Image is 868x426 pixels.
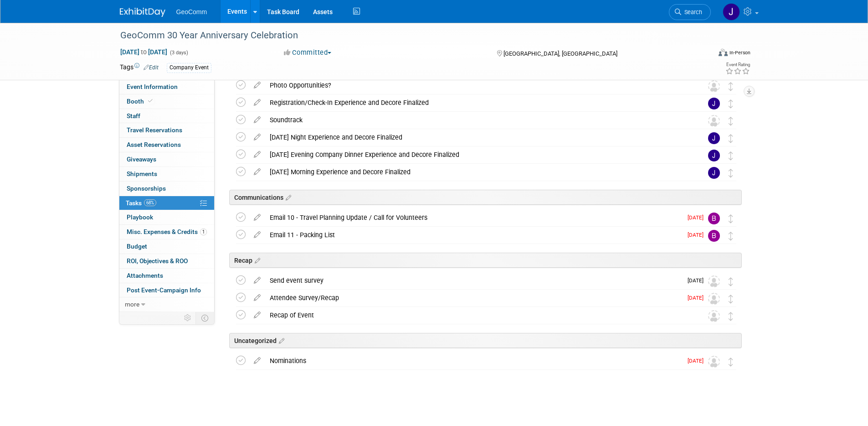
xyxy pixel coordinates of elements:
i: Move task [729,277,733,286]
a: Asset Reservations [119,138,214,152]
a: Booth [119,94,214,109]
img: Unassigned [708,275,720,287]
i: Move task [729,312,733,321]
span: Search [681,9,702,16]
span: [DATE] [688,214,708,221]
div: Email 10 - Travel Planning Update / Call for Volunteers [265,210,682,225]
img: Jason Kim [708,132,720,144]
div: [DATE] Night Experience and Decore Finalized [265,130,690,145]
a: edit [249,276,265,285]
i: Booth reservation complete [148,99,153,104]
a: Travel Reservations [119,123,214,137]
a: ROI, Objectives & ROO [119,254,214,268]
img: Unassigned [708,115,720,127]
a: Sponsorships [119,182,214,196]
span: Shipments [127,170,157,177]
a: Edit sections [283,192,291,202]
a: more [119,297,214,312]
div: Nominations [265,353,682,369]
div: Photo Opportunities? [265,78,690,93]
img: Unassigned [708,310,720,322]
i: Move task [729,295,733,303]
span: Playbook [127,213,153,221]
i: Move task [729,358,733,366]
div: Company Event [167,63,211,73]
i: Move task [729,214,733,223]
span: to [139,48,148,56]
a: Edit sections [252,255,260,265]
a: edit [249,116,265,124]
span: 1 [200,229,207,235]
a: edit [249,151,265,159]
img: Bailey Woommavovah [708,230,720,242]
img: Jason Kim [708,167,720,179]
td: Personalize Event Tab Strip [180,312,196,324]
a: Giveaways [119,152,214,166]
span: GeoComm [176,8,207,16]
span: 68% [144,199,156,206]
div: Attendee Survey/Recap [265,290,682,306]
div: Recap [229,253,742,268]
i: Move task [729,82,733,91]
span: Giveaways [127,156,156,163]
span: more [125,301,139,308]
span: Sponsorships [127,185,166,192]
span: Booth [127,98,154,105]
span: Tasks [126,199,156,207]
a: Staff [119,109,214,123]
div: Recap of Event [265,307,690,323]
div: Registration/Check-In Experience and Decore Finalized [265,95,690,110]
span: ROI, Objectives & ROO [127,257,188,265]
span: [DATE] [688,295,708,301]
a: Attachments [119,269,214,283]
div: Send event survey [265,273,682,288]
span: [DATE] [688,232,708,238]
div: Soundtrack [265,112,690,128]
a: Edit [144,64,159,71]
span: [DATE] [DATE] [120,48,168,56]
div: Event Format [657,47,751,61]
img: Unassigned [708,356,720,368]
a: edit [249,294,265,302]
a: Playbook [119,210,214,224]
div: Event Rating [725,62,750,67]
a: Search [669,4,711,20]
img: ExhibitDay [120,8,165,17]
td: Toggle Event Tabs [195,312,214,324]
span: Attachments [127,272,163,279]
a: Shipments [119,167,214,181]
i: Move task [729,232,733,240]
i: Move task [729,151,733,160]
span: Event Information [127,83,178,90]
span: [DATE] [688,277,708,284]
span: Budget [127,243,147,250]
div: Email 11 - Packing List [265,227,682,243]
a: Edit sections [277,336,284,345]
a: Budget [119,239,214,254]
img: Jason Kim [708,98,720,109]
span: (3 days) [169,50,188,56]
div: [DATE] Evening Company Dinner Experience and Decore Finalized [265,147,690,162]
div: Communications [229,190,742,205]
a: edit [249,213,265,222]
div: Uncategorized [229,333,742,348]
span: Travel Reservations [127,126,182,134]
div: [DATE] Morning Experience and Decore Finalized [265,164,690,180]
span: Misc. Expenses & Credits [127,228,207,235]
img: Format-Inperson.png [719,49,728,56]
a: Post Event-Campaign Info [119,283,214,297]
span: Asset Reservations [127,141,181,148]
span: [GEOGRAPHIC_DATA], [GEOGRAPHIC_DATA] [503,50,617,57]
img: Jason Kim [708,150,720,161]
i: Move task [729,117,733,125]
i: Move task [729,99,733,108]
img: Unassigned [708,293,720,305]
span: Staff [127,112,140,119]
a: edit [249,133,265,141]
a: Tasks68% [119,196,214,210]
img: Jason Kim [723,3,740,21]
i: Move task [729,169,733,177]
div: GeoComm 30 Year Anniversary Celebration [117,27,697,44]
span: [DATE] [688,358,708,364]
a: edit [249,81,265,89]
